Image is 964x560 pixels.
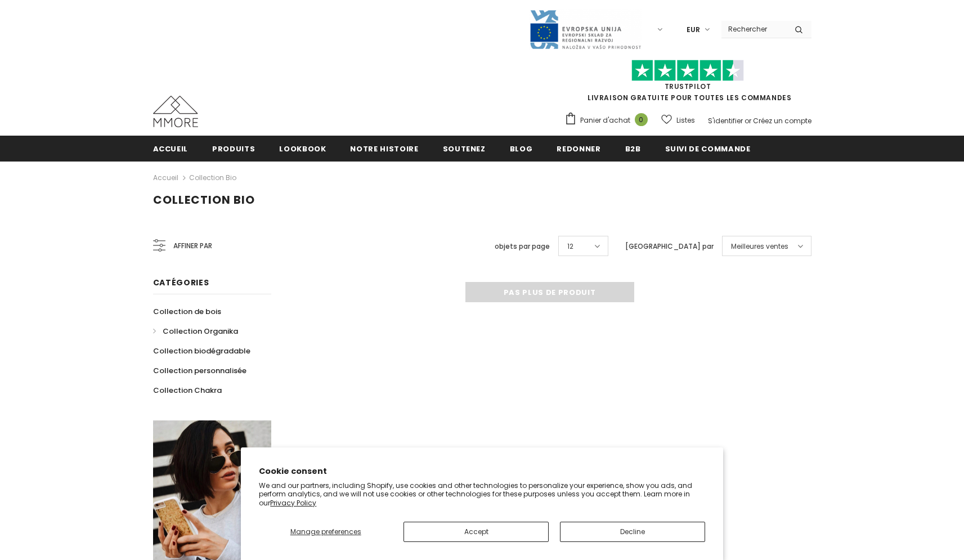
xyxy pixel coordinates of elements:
[731,241,788,252] span: Meilleures ventes
[625,241,714,252] label: [GEOGRAPHIC_DATA] par
[153,321,238,341] a: Collection Organika
[687,24,700,35] span: EUR
[580,115,630,126] span: Panier d'achat
[567,241,573,252] span: 12
[153,380,222,400] a: Collection Chakra
[443,136,486,161] a: soutenez
[259,465,705,477] h2: Cookie consent
[153,302,221,321] a: Collection de bois
[153,346,250,356] span: Collection biodégradable
[753,116,811,126] a: Créez un compte
[163,326,238,337] span: Collection Organika
[443,144,486,154] span: soutenez
[290,527,361,536] span: Manage preferences
[153,361,246,380] a: Collection personnalisée
[557,144,600,154] span: Redonner
[625,144,641,154] span: B2B
[173,240,212,252] span: Affiner par
[560,522,705,542] button: Decline
[529,9,642,50] img: Javni Razpis
[510,144,533,154] span: Blog
[212,144,255,154] span: Produits
[279,144,326,154] span: Lookbook
[564,65,811,102] span: LIVRAISON GRATUITE POUR TOUTES LES COMMANDES
[153,341,250,361] a: Collection biodégradable
[676,115,695,126] span: Listes
[708,116,743,126] a: S'identifier
[495,241,550,252] label: objets par page
[350,136,418,161] a: Notre histoire
[529,24,642,34] a: Javni Razpis
[153,306,221,317] span: Collection de bois
[665,82,711,91] a: TrustPilot
[189,173,236,182] a: Collection Bio
[212,136,255,161] a: Produits
[350,144,418,154] span: Notre histoire
[625,136,641,161] a: B2B
[153,144,189,154] span: Accueil
[557,136,600,161] a: Redonner
[279,136,326,161] a: Lookbook
[665,136,751,161] a: Suivi de commande
[153,96,198,127] img: Cas MMORE
[635,113,648,126] span: 0
[259,522,392,542] button: Manage preferences
[745,116,751,126] span: or
[665,144,751,154] span: Suivi de commande
[721,21,786,37] input: Search Site
[270,498,316,508] a: Privacy Policy
[153,385,222,396] span: Collection Chakra
[661,110,695,130] a: Listes
[153,277,209,288] span: Catégories
[510,136,533,161] a: Blog
[153,365,246,376] span: Collection personnalisée
[564,112,653,129] a: Panier d'achat 0
[403,522,549,542] button: Accept
[259,481,705,508] p: We and our partners, including Shopify, use cookies and other technologies to personalize your ex...
[153,171,178,185] a: Accueil
[153,136,189,161] a: Accueil
[631,60,744,82] img: Faites confiance aux étoiles pilotes
[153,192,255,208] span: Collection Bio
